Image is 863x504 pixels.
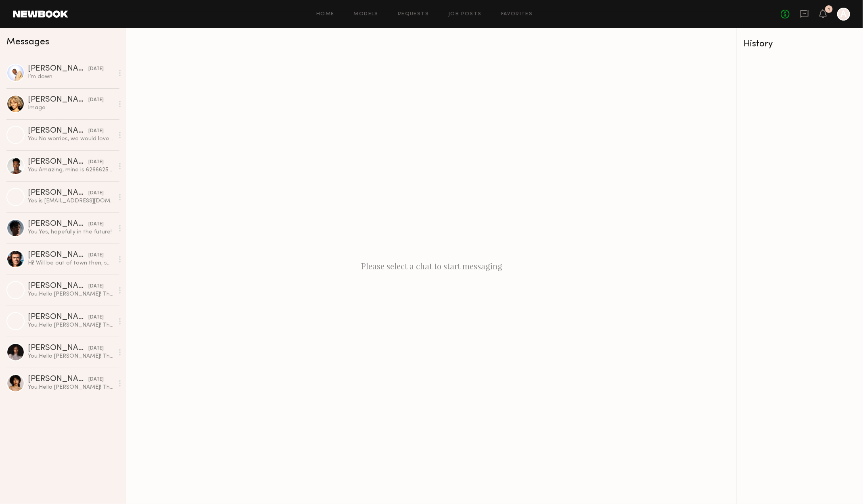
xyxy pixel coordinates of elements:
div: [PERSON_NAME] [28,313,88,321]
div: [DATE] [88,221,104,228]
div: [DATE] [88,96,104,104]
div: [PERSON_NAME] [28,158,88,166]
div: [PERSON_NAME] [28,251,88,259]
div: [DATE] [88,65,104,73]
div: You: Hello [PERSON_NAME]! This is [PERSON_NAME], the Head of Branding of the company Kraftgeek, w... [28,290,114,298]
a: Favorites [501,12,533,17]
div: [PERSON_NAME] [28,189,88,197]
div: [DATE] [88,314,104,321]
span: Messages [6,37,49,47]
div: [PERSON_NAME] [28,96,88,104]
div: You: No worries, we would love to book you for a future shoot sometime! [28,135,114,143]
div: You: Yes, hopefully in the future! [28,228,114,236]
div: [PERSON_NAME] [28,344,88,352]
div: [DATE] [88,252,104,259]
div: [DATE] [88,376,104,383]
div: You: Hello [PERSON_NAME]! This is [PERSON_NAME], the Head of Branding of the company Kraftgeek, w... [28,352,114,360]
a: Requests [398,12,429,17]
a: Models [354,12,378,17]
div: [PERSON_NAME] [28,127,88,135]
div: [DATE] [88,127,104,135]
div: 1 [828,7,830,12]
div: [DATE] [88,158,104,166]
a: Job Posts [448,12,482,17]
div: [PERSON_NAME] [28,220,88,228]
div: I’m down [28,73,114,81]
div: Hi! Will be out of town then, sorry! [28,259,114,267]
div: You: Hello [PERSON_NAME]! This is [PERSON_NAME], the Head of Branding of the company Kraftgeek, w... [28,383,114,391]
div: [PERSON_NAME] [28,375,88,383]
a: A [837,8,850,21]
a: Home [316,12,334,17]
div: Please select a chat to start messaging [126,28,737,504]
div: [DATE] [88,283,104,290]
div: [PERSON_NAME] [28,65,88,73]
div: History [744,40,857,49]
div: Image [28,104,114,112]
div: You: Hello [PERSON_NAME]! This is [PERSON_NAME], the Head of Branding of the company Kraftgeek, w... [28,321,114,329]
div: Yes is [EMAIL_ADDRESS][DOMAIN_NAME] [28,197,114,205]
div: [DATE] [88,190,104,197]
div: You: Amazing, mine is 6266625436! Will email out a day of schedule soon. [28,166,114,174]
div: [DATE] [88,345,104,352]
div: [PERSON_NAME] [28,282,88,290]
